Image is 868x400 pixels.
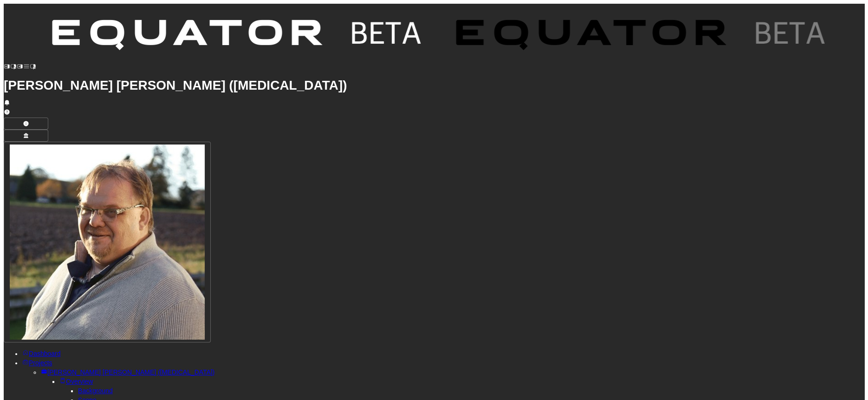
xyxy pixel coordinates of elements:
span: Dashboard [29,350,61,357]
a: [PERSON_NAME] [PERSON_NAME] ([MEDICAL_DATA]) [41,368,214,376]
img: Customer Logo [36,4,440,70]
span: [PERSON_NAME] [PERSON_NAME] ([MEDICAL_DATA]) [47,368,214,376]
img: Customer Logo [440,4,844,70]
a: Projects [22,359,52,367]
a: Dashboard [22,350,61,357]
img: Profile Icon [10,144,205,340]
span: Overview [66,378,93,385]
a: Overview [59,378,93,385]
a: Background [78,387,113,394]
span: Projects [29,359,52,367]
h1: [PERSON_NAME] [PERSON_NAME] ([MEDICAL_DATA]) [4,81,864,90]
